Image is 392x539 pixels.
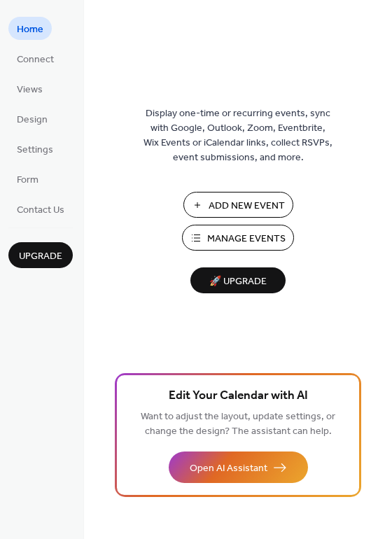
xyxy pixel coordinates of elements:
[17,173,38,188] span: Form
[190,267,286,293] button: 🚀 Upgrade
[190,461,267,476] span: Open AI Assistant
[8,107,56,130] a: Design
[8,17,52,40] a: Home
[169,386,308,406] span: Edit Your Calendar with AI
[8,242,73,268] button: Upgrade
[207,232,286,246] span: Manage Events
[8,77,51,100] a: Views
[8,167,47,190] a: Form
[143,106,332,165] span: Display one-time or recurring events, sync with Google, Outlook, Zoom, Eventbrite, Wix Events or ...
[17,143,53,157] span: Settings
[199,272,277,291] span: 🚀 Upgrade
[169,451,308,483] button: Open AI Assistant
[17,52,54,67] span: Connect
[209,199,285,213] span: Add New Event
[8,137,62,160] a: Settings
[141,407,335,441] span: Want to adjust the layout, update settings, or change the design? The assistant can help.
[183,192,293,218] button: Add New Event
[8,47,62,70] a: Connect
[17,113,48,127] span: Design
[17,203,64,218] span: Contact Us
[19,249,62,264] span: Upgrade
[8,197,73,220] a: Contact Us
[17,22,43,37] span: Home
[17,83,43,97] span: Views
[182,225,294,251] button: Manage Events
